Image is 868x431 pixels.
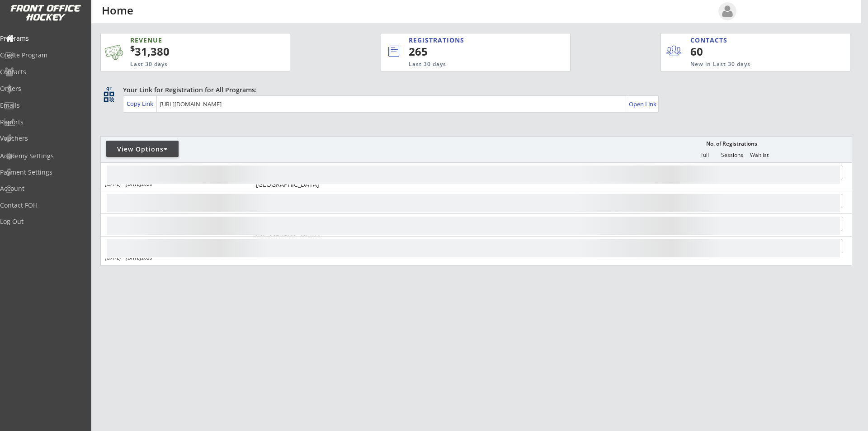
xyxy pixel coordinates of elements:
div: Maysa Arena Minot, [GEOGRAPHIC_DATA] [256,166,327,188]
div: 265 [409,44,540,59]
div: REGISTRATIONS [409,36,528,45]
div: Last 30 days [130,61,247,68]
em: 2025 [142,255,152,261]
div: Copy Link [127,99,155,108]
div: Sessions [718,152,745,158]
div: [DATE] - [DATE] [105,255,244,260]
div: Last 30 days [409,61,533,68]
div: Open Link [629,100,657,108]
em: 2026 [142,181,152,187]
div: New in Last 30 days [690,61,808,68]
div: Full [691,152,718,158]
a: Open Link [629,98,657,110]
div: 60 [690,44,746,59]
div: Waitlist [745,152,773,158]
button: qr_code [102,90,116,104]
div: 31,380 [130,44,262,59]
sup: $ [130,43,135,54]
div: CONTACTS [690,36,731,45]
div: [DATE] - [DATE] [105,181,244,187]
div: REVENUE [130,36,247,45]
div: View Options [106,145,179,154]
div: qr [103,85,114,91]
div: No. of Registrations [703,141,759,147]
div: Your Link for Registration for All Programs: [123,85,824,95]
